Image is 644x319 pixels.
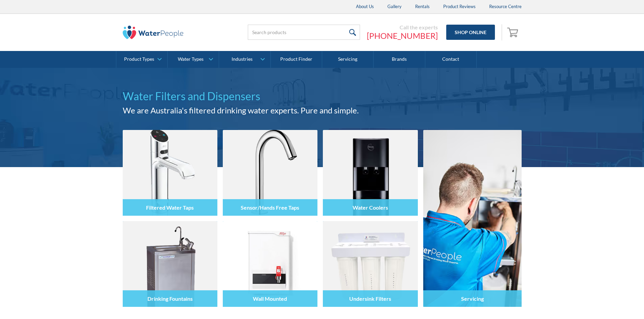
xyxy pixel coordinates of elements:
a: Product Finder [271,51,322,68]
h4: Filtered Water Taps [146,204,194,211]
a: Water Types [168,51,219,68]
h4: Servicing [461,295,484,302]
a: Servicing [423,130,522,307]
a: Brands [374,51,425,68]
a: Shop Online [446,25,495,40]
h4: Undersink Filters [349,295,391,302]
img: shopping cart [507,27,520,37]
a: Open empty cart [505,24,522,41]
input: Search products [248,25,360,40]
div: Product Types [124,56,154,62]
img: Water Coolers [323,130,418,216]
img: Sensor/Hands Free Taps [223,130,317,216]
a: Servicing [322,51,374,68]
a: Industries [219,51,270,68]
div: Industries [232,56,253,62]
img: Filtered Water Taps [123,130,217,216]
div: Call the experts [367,24,438,31]
h4: Wall Mounted [253,295,287,302]
h4: Sensor/Hands Free Taps [241,204,299,211]
img: Drinking Fountains [123,221,217,307]
h4: Drinking Fountains [147,295,193,302]
img: Undersink Filters [323,221,418,307]
a: Contact [425,51,477,68]
div: Water Types [178,56,204,62]
a: Product Types [116,51,167,68]
img: The Water People [123,26,184,39]
img: Wall Mounted [223,221,317,307]
h4: Water Coolers [353,204,388,211]
a: [PHONE_NUMBER] [367,31,438,41]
